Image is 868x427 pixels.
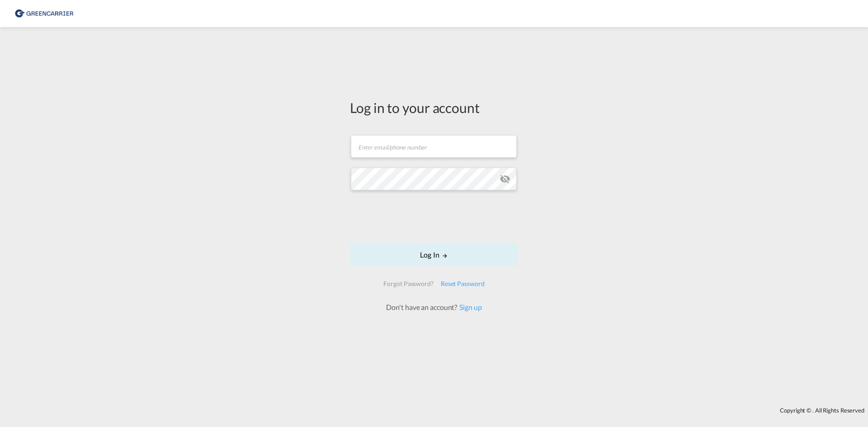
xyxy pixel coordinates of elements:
[457,303,481,311] a: Sign up
[376,302,491,312] div: Don't have an account?
[437,276,488,292] div: Reset Password
[500,174,510,184] md-icon: icon-eye-off
[351,135,517,158] input: Enter email/phone number
[365,199,503,235] iframe: reCAPTCHA
[14,4,75,24] img: 8cf206808afe11efa76fcd1e3d746489.png
[350,244,518,266] button: LOGIN
[380,276,437,292] div: Forgot Password?
[350,98,518,117] div: Log in to your account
